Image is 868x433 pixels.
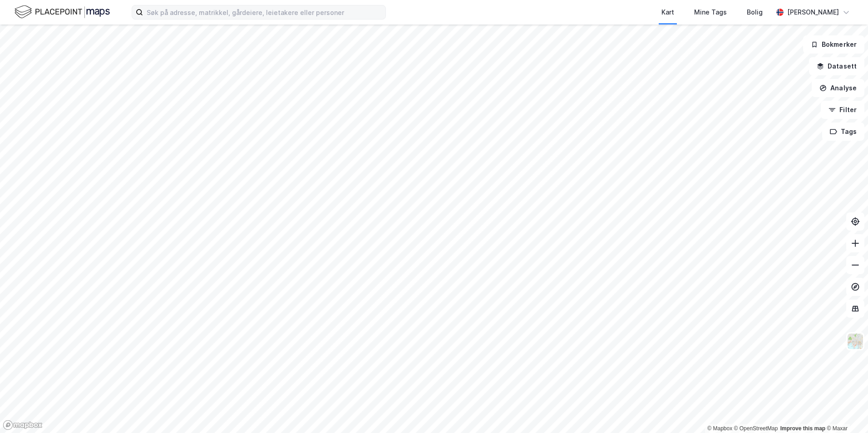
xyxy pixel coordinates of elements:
[707,425,732,432] a: Mapbox
[821,101,864,119] button: Filter
[694,7,727,18] div: Mine Tags
[803,35,864,54] button: Bokmerker
[780,425,825,432] a: Improve this map
[812,79,864,97] button: Analyse
[143,5,385,19] input: Søk på adresse, matrikkel, gårdeiere, leietakere eller personer
[661,7,674,18] div: Kart
[787,7,839,18] div: [PERSON_NAME]
[747,7,763,18] div: Bolig
[822,123,864,141] button: Tags
[15,4,110,20] img: logo.f888ab2527a4732fd821a326f86c7f29.svg
[3,420,43,430] a: Mapbox homepage
[734,425,778,432] a: OpenStreetMap
[809,57,864,75] button: Datasett
[823,389,868,433] iframe: Chat Widget
[847,333,864,350] img: Z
